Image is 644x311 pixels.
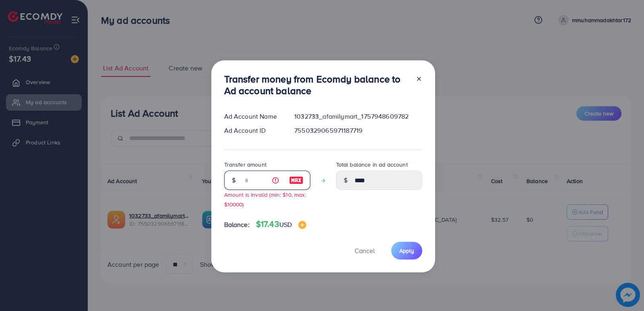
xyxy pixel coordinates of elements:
[289,175,303,185] img: image
[218,112,288,121] div: Ad Account Name
[355,246,375,255] span: Cancel
[224,73,409,97] h3: Transfer money from Ecomdy balance to Ad account balance
[391,242,422,259] button: Apply
[256,219,306,229] h4: $17.43
[288,126,428,135] div: 7550329065971187719
[224,220,250,229] span: Balance:
[345,242,385,259] button: Cancel
[288,112,428,121] div: 1032733_afamilymart_1757948609782
[298,221,306,229] img: image
[218,126,288,135] div: Ad Account ID
[279,220,292,229] span: USD
[224,161,266,169] label: Transfer amount
[224,191,306,208] small: Amount is invalid (min: $10, max: $10000)
[399,247,414,255] span: Apply
[336,161,408,169] label: Total balance in ad account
